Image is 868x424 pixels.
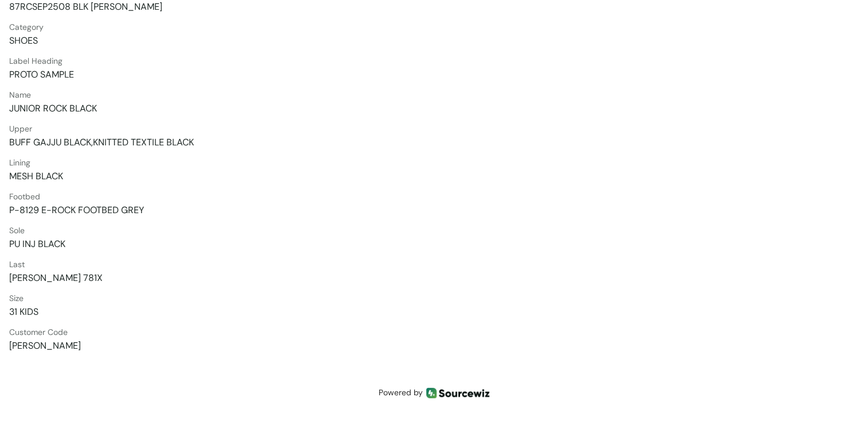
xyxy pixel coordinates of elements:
span: Upper [9,124,859,134]
span: MESH BLACK [9,170,859,182]
span: [PERSON_NAME] 781X [9,272,859,284]
span: Customer Code [9,327,859,337]
span: 31 KIDS [9,306,859,318]
span: Name [9,90,859,100]
span: PU INJ BLACK [9,238,859,250]
span: BUFF GAJJU BLACK,KNITTED TEXTILE BLACK [9,136,859,148]
span: Size [9,293,859,303]
span: Category [9,22,859,32]
img: srcwiz.c6cf0d96.png [426,388,489,398]
span: 87RCSEP2508 BLK [PERSON_NAME] [9,1,859,13]
span: Label Heading [9,56,859,66]
span: [PERSON_NAME] [9,340,859,352]
span: Lining [9,157,859,168]
span: JUNIOR ROCK BLACK [9,102,859,114]
span: Sole [9,225,859,236]
span: Last [9,259,859,269]
span: Footbed [9,191,859,202]
span: Powered by [379,387,423,399]
span: PROTO SAMPLE [9,68,859,80]
span: P-8129 E-ROCK FOOTBED GREY [9,204,859,216]
span: SHOES [9,34,859,47]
